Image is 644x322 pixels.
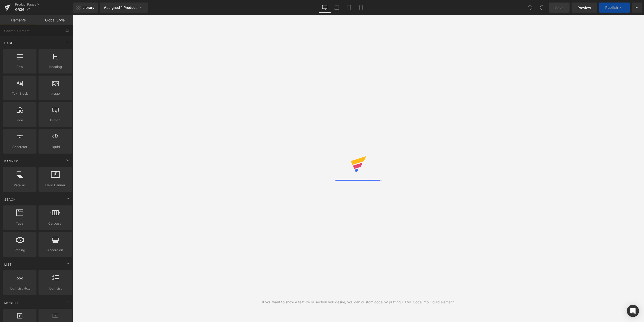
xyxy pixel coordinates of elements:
[555,5,563,10] span: Save
[262,299,455,305] div: If you want to show a feature or section you desire, you can custom code by putting HTML Code int...
[4,300,19,305] span: Module
[627,305,639,317] div: Open Intercom Messenger
[40,118,70,123] span: Button
[40,221,70,226] span: Carousel
[104,5,144,10] div: Assigned 1 Product
[605,6,618,10] span: Publish
[40,183,70,188] span: Hero Banner
[4,159,19,164] span: Banner
[4,41,14,45] span: Base
[5,221,35,226] span: Tabs
[4,197,16,202] span: Stack
[36,15,73,25] a: Global Style
[40,247,70,253] span: Accordion
[5,144,35,150] span: Separator
[355,3,367,13] a: Mobile
[40,64,70,69] span: Heading
[331,3,343,13] a: Laptop
[5,91,35,96] span: Text Block
[5,64,35,69] span: Row
[15,3,73,7] a: Product Pages
[632,3,642,13] button: More
[599,3,630,13] button: Publish
[5,286,35,291] span: Icon List Hoz
[40,91,70,96] span: Image
[73,3,98,13] a: New Library
[83,5,94,10] span: Library
[525,3,535,13] button: Undo
[40,144,70,150] span: Liquid
[5,118,35,123] span: Icon
[343,3,355,13] a: Tablet
[4,262,12,267] span: List
[537,3,547,13] button: Redo
[5,183,35,188] span: Parallax
[319,3,331,13] a: Desktop
[5,247,35,253] span: Pricing
[15,8,24,12] span: GR36
[578,5,591,10] span: Preview
[40,286,70,291] span: Icon List
[572,3,597,13] a: Preview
